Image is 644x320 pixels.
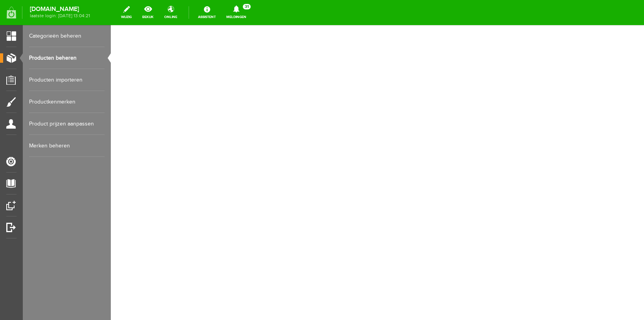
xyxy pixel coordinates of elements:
a: Assistent [193,4,220,21]
a: wijzig [116,4,136,21]
span: laatste login: [DATE] 13:04:21 [30,14,90,18]
a: Producten beheren [29,47,105,69]
a: Product prijzen aanpassen [29,113,105,135]
a: Productkenmerken [29,91,105,113]
a: Categorieën beheren [29,25,105,47]
a: Producten importeren [29,69,105,91]
a: online [160,4,182,21]
span: 31 [243,4,251,9]
a: Meldingen31 [222,4,251,21]
strong: [DOMAIN_NAME] [30,7,90,11]
a: bekijk [138,4,158,21]
a: Merken beheren [29,135,105,157]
